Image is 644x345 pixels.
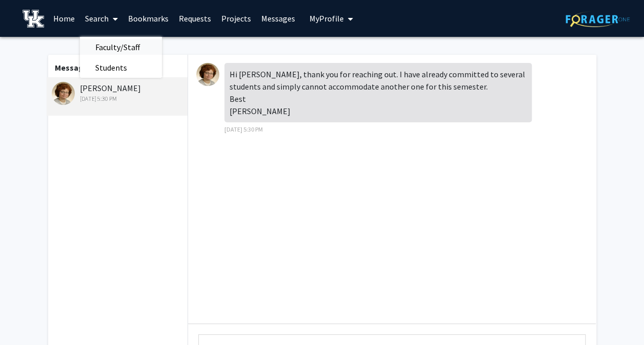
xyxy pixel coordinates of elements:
img: ForagerOne Logo [566,11,630,27]
iframe: Chat [8,299,44,337]
div: [PERSON_NAME] [52,82,185,103]
span: Students [80,57,142,78]
a: Students [80,60,162,75]
span: Faculty/Staff [80,37,155,57]
div: [DATE] 5:30 PM [52,94,185,103]
a: Bookmarks [123,1,174,36]
img: University of Kentucky Logo [23,10,45,28]
span: [DATE] 5:30 PM [224,125,263,133]
b: Messages [55,62,92,73]
img: Emilia Galperin [52,82,75,105]
a: Projects [216,1,256,36]
img: Emilia Galperin [196,63,219,86]
a: Requests [174,1,216,36]
a: Home [48,1,80,36]
a: Search [80,1,123,36]
span: My Profile [309,13,344,24]
a: Faculty/Staff [80,39,162,55]
a: Messages [256,1,300,36]
div: Hi [PERSON_NAME], thank you for reaching out. I have already committed to several students and si... [224,63,532,122]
